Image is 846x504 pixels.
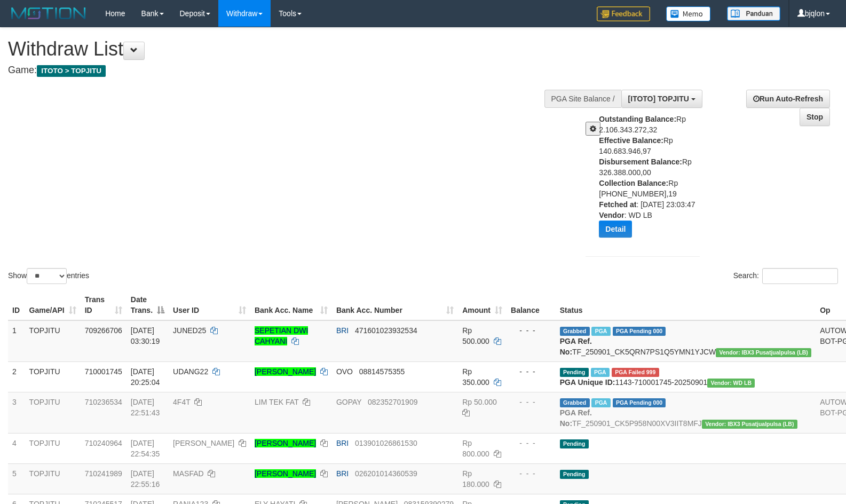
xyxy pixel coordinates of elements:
[131,367,160,387] span: [DATE] 20:25:04
[556,392,816,433] td: TF_250901_CK5P958N00XV3IIT8MFJ
[8,290,25,320] th: ID
[599,211,624,219] b: Vendor
[131,326,160,345] span: [DATE] 03:30:19
[511,366,551,377] div: - - -
[25,433,81,463] td: TOPJITU
[25,320,81,362] td: TOPJITU
[81,290,126,320] th: Trans ID: activate to sort column ascending
[612,368,659,377] span: PGA Error
[621,90,702,108] button: [ITOTO] TOPJITU
[8,268,89,284] label: Show entries
[511,468,551,479] div: - - -
[511,438,551,448] div: - - -
[599,220,632,238] button: Detail
[511,397,551,407] div: - - -
[733,268,838,284] label: Search:
[458,290,507,320] th: Amount: activate to sort column ascending
[560,398,590,407] span: Grabbed
[560,378,615,387] b: PGA Unique ID:
[800,108,830,126] a: Stop
[599,157,682,166] b: Disbursement Balance:
[8,38,554,60] h1: Withdraw List
[591,368,610,377] span: Marked by bjqdanil
[560,439,589,448] span: Pending
[462,367,489,387] span: Rp 350.000
[727,6,780,21] img: panduan.png
[332,290,458,320] th: Bank Acc. Number: activate to sort column ascending
[173,367,208,376] span: UDANG22
[85,326,122,335] span: 709266706
[762,268,838,284] input: Search:
[25,463,81,494] td: TOPJITU
[599,136,663,145] b: Effective Balance:
[336,398,361,406] span: GOPAY
[628,94,689,103] span: [ITOTO] TOPJITU
[8,5,89,21] img: MOTION_logo.png
[707,379,755,388] span: Vendor URL: https://dashboard.q2checkout.com/secure
[336,439,349,447] span: BRI
[27,268,67,284] select: Showentries
[255,439,316,447] a: [PERSON_NAME]
[131,469,160,489] span: [DATE] 22:55:16
[85,398,122,406] span: 710236534
[591,398,610,407] span: Marked by bjqwili
[560,470,589,479] span: Pending
[336,367,353,376] span: OVO
[255,326,308,345] a: SEPETIAN DWI CAHYANI
[556,361,816,392] td: 1143-710001745-20250901
[8,320,25,362] td: 1
[599,200,636,209] b: Fetched at
[511,325,551,336] div: - - -
[560,337,592,356] b: PGA Ref. No:
[544,90,621,108] div: PGA Site Balance /
[173,469,204,478] span: MASFAD
[462,469,489,489] span: Rp 180.000
[368,398,417,406] span: Copy 082352701909 to clipboard
[173,326,206,335] span: JUNED25
[599,179,668,187] b: Collection Balance:
[359,367,405,376] span: Copy 08814575355 to clipboard
[173,439,234,447] span: [PERSON_NAME]
[255,367,316,376] a: [PERSON_NAME]
[462,398,497,406] span: Rp 50.000
[255,398,298,406] a: LIM TEK FAT
[556,320,816,362] td: TF_250901_CK5QRN7PS1Q5YMN1YJCW
[613,327,666,336] span: PGA Pending
[355,439,417,447] span: Copy 013901026861530 to clipboard
[613,398,666,407] span: PGA Pending
[8,361,25,392] td: 2
[85,439,122,447] span: 710240964
[173,398,190,406] span: 4F4T
[8,392,25,433] td: 3
[556,290,816,320] th: Status
[85,469,122,478] span: 710241989
[666,6,711,21] img: Button%20Memo.svg
[746,90,830,108] a: Run Auto-Refresh
[599,115,676,123] b: Outstanding Balance:
[355,469,417,478] span: Copy 026201014360539 to clipboard
[169,290,250,320] th: User ID: activate to sort column ascending
[507,290,556,320] th: Balance
[255,469,316,478] a: [PERSON_NAME]
[355,326,417,335] span: Copy 471601023932534 to clipboard
[597,6,650,21] img: Feedback.jpg
[336,469,349,478] span: BRI
[599,114,707,246] div: Rp 2.106.343.272,32 Rp 140.683.946,97 Rp 326.388.000,00 Rp [PHONE_NUMBER],19 : [DATE] 23:03:47 : ...
[462,439,489,458] span: Rp 800.000
[131,439,160,458] span: [DATE] 22:54:35
[716,348,811,357] span: Vendor URL: https://dashboard.q2checkout.com/secure
[250,290,332,320] th: Bank Acc. Name: activate to sort column ascending
[25,392,81,433] td: TOPJITU
[560,408,592,428] b: PGA Ref. No:
[25,290,81,320] th: Game/API: activate to sort column ascending
[702,420,797,429] span: Vendor URL: https://dashboard.q2checkout.com/secure
[591,327,610,336] span: Marked by bjqwili
[560,327,590,336] span: Grabbed
[25,361,81,392] td: TOPJITU
[126,290,169,320] th: Date Trans.: activate to sort column descending
[560,368,589,377] span: Pending
[131,398,160,417] span: [DATE] 22:51:43
[8,433,25,463] td: 4
[8,65,554,76] h4: Game:
[462,326,489,345] span: Rp 500.000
